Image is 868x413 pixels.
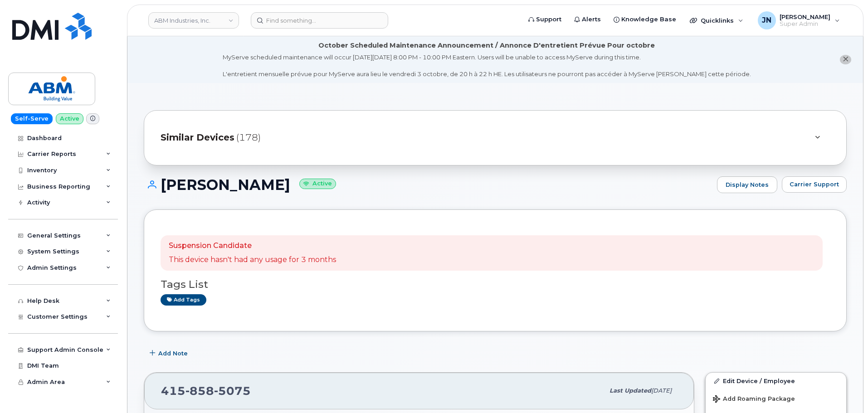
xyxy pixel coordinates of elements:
[161,294,206,306] a: Add tags
[223,53,751,78] div: MyServe scheduled maintenance will occur [DATE][DATE] 8:00 PM - 10:00 PM Eastern. Users will be u...
[610,387,651,394] span: Last updated
[717,176,777,194] a: Display Notes
[790,180,839,189] span: Carrier Support
[840,55,851,64] button: close notification
[318,41,655,50] div: October Scheduled Maintenance Announcement / Annonce D'entretient Prévue Pour octobre
[299,179,336,189] small: Active
[144,177,712,193] h1: [PERSON_NAME]
[713,395,795,404] span: Add Roaming Package
[169,255,336,265] p: This device hasn't had any usage for 3 months
[169,241,336,251] p: Suspension Candidate
[161,279,830,290] h3: Tags List
[185,384,214,398] span: 858
[161,384,251,398] span: 415
[158,349,188,358] span: Add Note
[236,131,261,144] span: (178)
[161,131,234,144] span: Similar Devices
[706,389,846,408] button: Add Roaming Package
[144,345,195,361] button: Add Note
[651,387,672,394] span: [DATE]
[214,384,251,398] span: 5075
[782,176,847,193] button: Carrier Support
[706,373,846,389] a: Edit Device / Employee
